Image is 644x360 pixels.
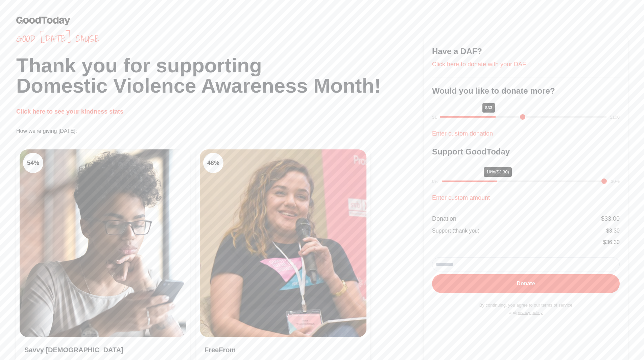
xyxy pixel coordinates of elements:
img: Clean Air Task Force [20,149,186,337]
div: 30% [611,178,620,185]
span: 33.00 [604,215,620,222]
p: By continuing, you agree to our terms of service and [432,302,620,316]
span: 36.30 [606,239,620,245]
div: 54 % [23,153,43,173]
h3: Would you like to donate more? [432,86,620,96]
div: $100 [610,114,620,121]
div: $ [603,238,620,246]
h3: Savvy [DEMOGRAPHIC_DATA] [24,345,182,355]
div: Support (thank you) [432,227,480,235]
img: Clean Cooking Alliance [200,149,366,337]
a: privacy policy [516,310,543,315]
div: $33 [482,103,495,113]
h3: Support GoodToday [432,146,620,157]
div: $ [606,227,620,235]
span: Good [DATE] cause [16,32,424,45]
a: Click here to see your kindness stats [16,108,123,115]
div: 0% [432,178,438,185]
h3: Have a DAF? [432,46,620,57]
a: Enter custom donation [432,130,493,137]
div: $ [601,214,620,223]
p: How we're giving [DATE]: [16,127,424,135]
h3: FreeFrom [205,345,362,355]
div: $1 [432,114,437,121]
a: Enter custom amount [432,194,490,201]
div: Donation [432,214,456,223]
img: GoodToday [16,16,70,25]
span: 3.30 [609,228,620,234]
button: Donate [432,274,620,293]
span: ($3.30) [495,169,509,174]
a: Click here to donate with your DAF [432,61,526,68]
div: 46 % [203,153,223,173]
h1: Thank you for supporting Domestic Violence Awareness Month! [16,55,424,96]
div: 10% [484,167,512,177]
